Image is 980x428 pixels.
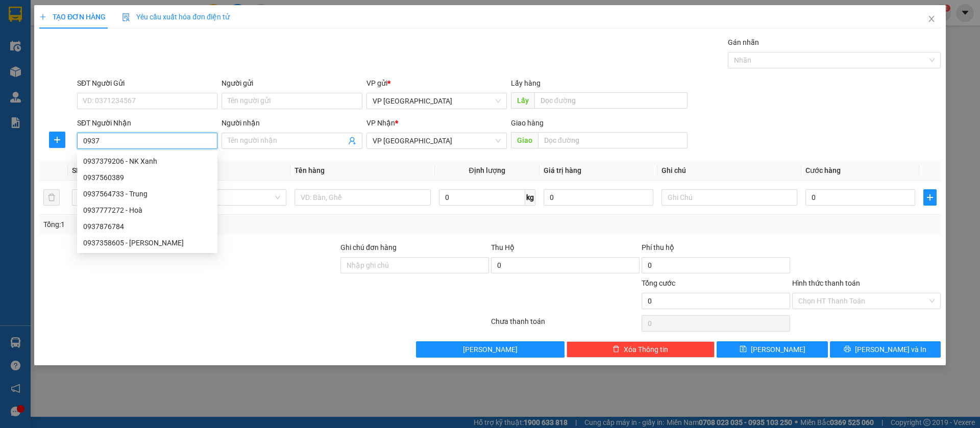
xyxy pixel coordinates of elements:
span: Giao [511,132,538,148]
button: Close [917,5,946,34]
div: 0937358605 - banh bao [77,235,217,251]
button: plus [49,132,65,148]
span: Tên hàng [295,166,325,174]
span: Xóa Thông tin [624,344,668,355]
span: Tổng cước [642,279,675,287]
button: plus [923,189,937,206]
span: Cước hàng [805,166,841,174]
input: Dọc đường [534,92,688,109]
span: Định lượng [469,166,505,174]
button: printer[PERSON_NAME] và In [830,341,941,358]
input: Ghi Chú [661,189,797,206]
span: VP Sài Gòn [373,93,501,109]
input: Ghi chú đơn hàng [340,257,489,273]
div: Chưa thanh toán [490,316,641,334]
span: SL [72,166,80,174]
span: plus [50,136,65,144]
button: [PERSON_NAME] [416,341,565,358]
div: VP gửi [366,78,507,89]
button: deleteXóa Thông tin [567,341,715,358]
span: printer [844,345,851,354]
span: plus [924,193,936,202]
label: Ghi chú đơn hàng [340,243,397,251]
input: Dọc đường [538,132,688,148]
span: Lấy hàng [511,79,541,87]
div: Phí thu hộ [642,242,790,257]
span: Yêu cầu xuất hóa đơn điện tử [122,13,230,21]
span: user-add [348,137,356,145]
label: Gán nhãn [728,38,759,46]
div: SĐT Người Nhận [77,117,217,129]
span: Lấy [511,92,534,109]
div: 0937777272 - Hoà [77,202,217,218]
div: SĐT Người Gửi [77,78,217,89]
div: 0937564733 - Trung [83,188,211,199]
span: Giao hàng [511,119,544,127]
span: [PERSON_NAME] và In [855,344,926,355]
label: Hình thức thanh toán [792,279,860,287]
span: kg [525,189,535,206]
div: 0937560389 [77,169,217,186]
span: Thu Hộ [491,243,514,251]
button: delete [43,189,60,206]
span: VP Nhận [366,119,395,127]
div: 0937564733 - Trung [77,186,217,202]
div: 0937379206 - NK Xanh [77,153,217,169]
div: 0937876784 [77,218,217,235]
span: delete [612,345,620,354]
span: plus [39,13,46,20]
th: Ghi chú [657,161,801,181]
div: 0937560389 [83,172,211,183]
div: 0937777272 - Hoà [83,205,211,216]
span: Giá trị hàng [544,166,581,174]
input: VD: Bàn, Ghế [295,189,430,206]
span: save [740,345,747,354]
img: icon [122,13,130,21]
div: Người gửi [222,78,362,89]
div: 0937358605 - [PERSON_NAME] [83,237,211,248]
div: Tổng: 1 [43,219,378,230]
div: Người nhận [222,117,362,129]
span: close [927,15,936,23]
div: 0937379206 - NK Xanh [83,156,211,167]
input: 0 [544,189,653,206]
span: VP Lộc Ninh [373,133,501,148]
span: [PERSON_NAME] [463,344,518,355]
span: [PERSON_NAME] [751,344,805,355]
div: 0937876784 [83,221,211,232]
span: Khác [157,190,280,205]
button: save[PERSON_NAME] [717,341,827,358]
span: TẠO ĐƠN HÀNG [39,13,106,21]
